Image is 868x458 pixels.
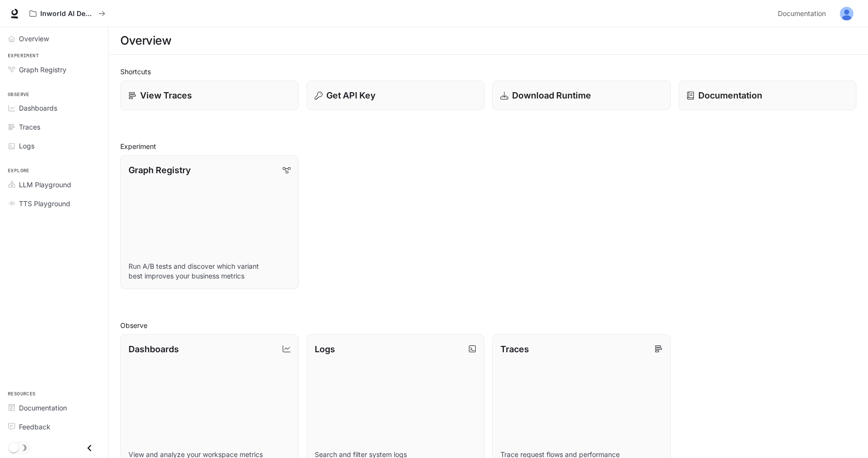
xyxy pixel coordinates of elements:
[19,33,49,44] span: Overview
[315,343,335,356] p: Logs
[40,10,95,18] p: Inworld AI Demos
[698,89,762,102] p: Documentation
[4,418,104,435] a: Feedback
[492,81,671,110] a: Download Runtime
[837,4,856,23] button: User avatar
[19,180,71,190] span: LLM Playground
[4,176,104,193] a: LLM Playground
[120,155,299,289] a: Graph RegistryRun A/B tests and discover which variant best improves your business metrics
[4,195,104,212] a: TTS Playground
[120,141,856,151] h2: Experiment
[19,122,40,132] span: Traces
[19,403,67,413] span: Documentation
[4,137,104,154] a: Logs
[19,103,57,113] span: Dashboards
[129,262,290,281] p: Run A/B tests and discover which variant best improves your business metrics
[500,343,529,356] p: Traces
[778,8,826,20] span: Documentation
[19,422,50,432] span: Feedback
[120,31,171,50] h1: Overview
[79,438,100,458] button: Close drawer
[306,81,485,110] button: Get API Key
[9,442,18,453] span: Dark mode toggle
[129,164,191,177] p: Graph Registry
[120,66,856,77] h2: Shortcuts
[840,7,853,20] img: User avatar
[19,198,70,209] span: TTS Playground
[25,4,110,23] button: All workspaces
[19,65,66,75] span: Graph Registry
[4,118,104,135] a: Traces
[4,399,104,416] a: Documentation
[678,81,857,110] a: Documentation
[19,141,34,151] span: Logs
[4,99,104,116] a: Dashboards
[774,4,833,23] a: Documentation
[4,30,104,47] a: Overview
[120,320,856,330] h2: Observe
[326,89,375,102] p: Get API Key
[140,89,192,102] p: View Traces
[512,89,591,102] p: Download Runtime
[4,61,104,78] a: Graph Registry
[129,343,179,356] p: Dashboards
[120,81,299,110] a: View Traces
